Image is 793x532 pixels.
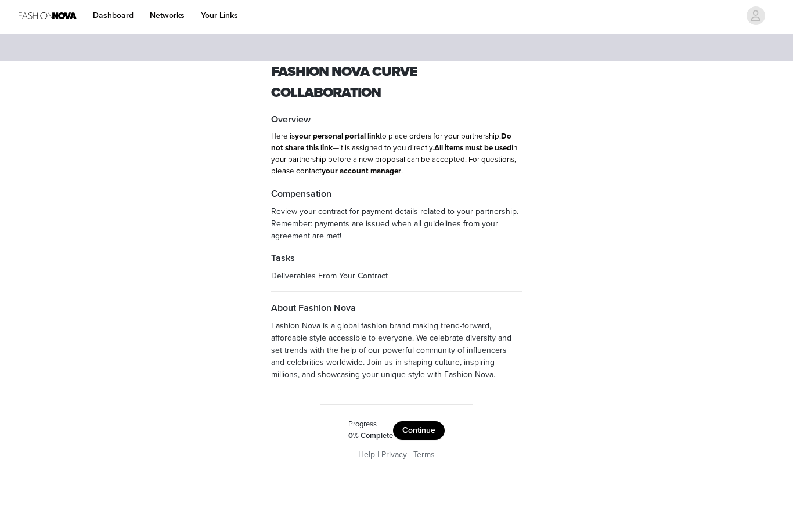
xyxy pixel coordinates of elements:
a: Privacy [381,450,407,459]
a: Help [358,450,375,459]
p: Fashion Nova is a global fashion brand making trend-forward, affordable style accessible to every... [271,320,522,381]
span: | [377,450,379,459]
a: Dashboard [86,2,140,28]
h4: Compensation [271,187,522,201]
span: Deliverables From Your Contract [271,271,388,281]
h1: Fashion Nova Curve Collaboration [271,61,522,103]
h4: Overview [271,113,522,126]
div: avatar [750,6,761,25]
strong: All items must be used [434,143,511,153]
strong: your account manager [322,167,401,176]
h4: About Fashion Nova [271,301,522,315]
span: Here is to place orders for your partnership. —it is assigned to you directly. in your partnershi... [271,132,517,176]
div: Progress [348,419,393,430]
strong: Do not share this link [271,132,511,153]
a: Terms [413,450,435,459]
strong: your personal portal link [295,132,380,141]
img: Fashion Nova Logo [19,2,77,28]
p: Review your contract for payment details related to your partnership. Remember: payments are issu... [271,205,522,242]
div: 0% Complete [348,430,393,442]
a: Networks [143,2,192,28]
span: | [409,450,411,459]
button: Continue [393,421,445,440]
a: Your Links [194,2,245,28]
h4: Tasks [271,251,522,265]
